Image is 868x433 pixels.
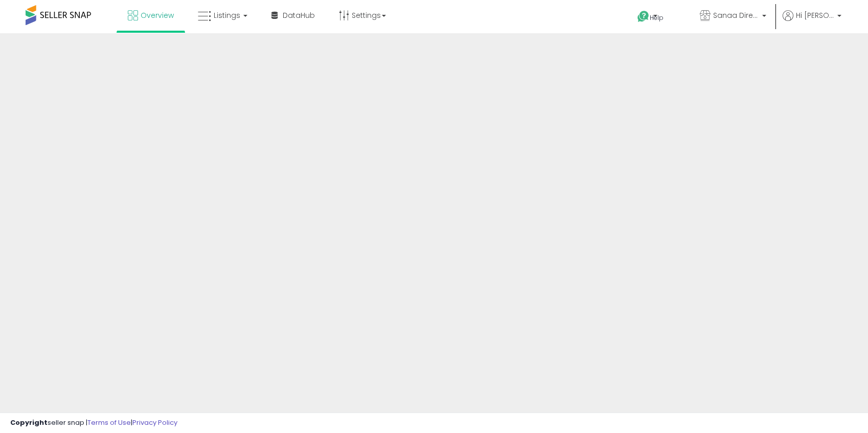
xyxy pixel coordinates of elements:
span: Sanaa Direct [713,10,759,20]
a: Privacy Policy [132,418,177,427]
a: Hi [PERSON_NAME] [783,10,841,33]
span: Help [650,13,664,22]
span: Hi [PERSON_NAME] [796,10,834,20]
a: Terms of Use [87,418,131,427]
div: seller snap | | [10,418,177,428]
span: DataHub [283,10,315,20]
span: Overview [141,10,174,20]
i: Get Help [637,10,650,23]
a: Help [629,3,683,33]
span: Listings [214,10,240,20]
strong: Copyright [10,418,48,427]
